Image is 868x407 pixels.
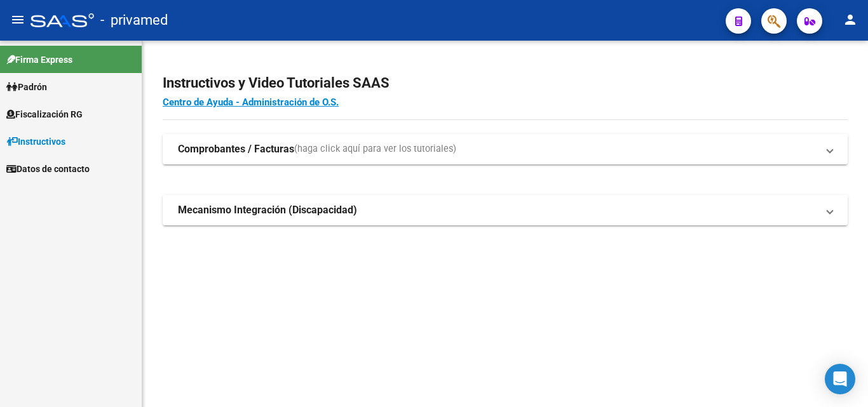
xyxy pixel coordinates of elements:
[178,142,294,156] strong: Comprobantes / Facturas
[294,142,456,156] span: (haga click aquí para ver los tutoriales)
[6,135,65,149] span: Instructivos
[825,364,855,394] div: Open Intercom Messenger
[843,12,858,27] mat-icon: person
[163,134,848,164] mat-expansion-panel-header: Comprobantes / Facturas(haga click aquí para ver los tutoriales)
[163,195,848,225] mat-expansion-panel-header: Mecanismo Integración (Discapacidad)
[6,107,83,121] span: Fiscalización RG
[163,71,848,95] h2: Instructivos y Video Tutoriales SAAS
[178,203,357,217] strong: Mecanismo Integración (Discapacidad)
[163,97,339,108] a: Centro de Ayuda - Administración de O.S.
[100,6,168,34] span: - privamed
[6,162,90,176] span: Datos de contacto
[10,12,25,27] mat-icon: menu
[6,53,72,67] span: Firma Express
[6,80,47,94] span: Padrón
